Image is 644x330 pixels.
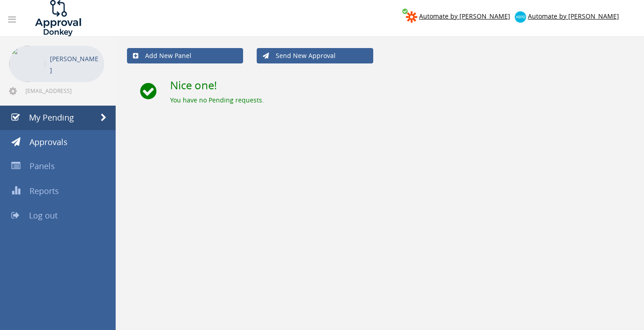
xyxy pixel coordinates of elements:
[406,11,417,23] img: zapier-logomark.png
[170,96,633,105] div: You have no Pending requests.
[29,112,74,123] span: My Pending
[127,48,243,63] a: Add New Panel
[29,185,59,196] span: Reports
[528,12,619,20] span: Automate by [PERSON_NAME]
[170,79,633,91] h2: Nice one!
[50,53,100,76] p: [PERSON_NAME]
[419,12,510,20] span: Automate by [PERSON_NAME]
[29,136,68,147] span: Approvals
[29,160,55,171] span: Panels
[25,87,102,94] span: [EMAIL_ADDRESS][DOMAIN_NAME]
[257,48,373,63] a: Send New Approval
[29,210,58,221] span: Log out
[515,11,526,23] img: xero-logo.png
